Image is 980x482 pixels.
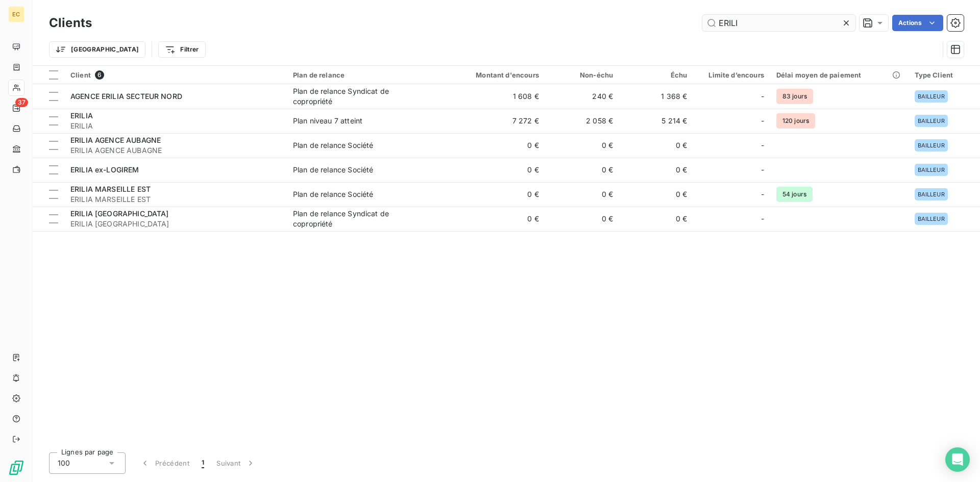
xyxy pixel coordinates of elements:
[446,109,545,133] td: 7 272 €
[210,452,262,474] button: Suivant
[915,71,974,79] div: Type Client
[58,458,70,468] span: 100
[551,71,613,79] div: Non-échu
[446,207,545,231] td: 0 €
[776,113,815,129] span: 120 jours
[95,70,104,80] span: 6
[776,187,813,202] span: 54 jours
[619,158,693,182] td: 0 €
[70,92,182,100] span: AGENCE ERILIA SECTEUR NORD
[202,458,204,468] span: 1
[293,209,421,229] div: Plan de relance Syndicat de copropriété
[134,452,195,474] button: Précédent
[918,167,945,173] span: BAILLEUR
[545,158,619,182] td: 0 €
[446,84,545,109] td: 1 608 €
[293,86,421,107] div: Plan de relance Syndicat de copropriété
[293,71,439,79] div: Plan de relance
[761,189,764,199] span: -
[70,136,161,144] span: ERILIA AGENCE AUBAGNE
[619,207,693,231] td: 0 €
[452,71,539,79] div: Montant d'encours
[761,91,764,102] span: -
[293,116,362,126] div: Plan niveau 7 atteint
[49,41,145,58] button: [GEOGRAPHIC_DATA]
[195,452,210,474] button: 1
[918,191,945,197] span: BAILLEUR
[918,216,945,222] span: BAILLEUR
[761,214,764,224] span: -
[70,145,281,156] span: ERILIA AGENCE AUBAGNE
[446,158,545,182] td: 0 €
[70,165,139,174] span: ERILIA ex-LOGIREM
[761,165,764,175] span: -
[619,182,693,207] td: 0 €
[619,133,693,158] td: 0 €
[619,84,693,109] td: 1 368 €
[446,133,545,158] td: 0 €
[293,165,373,175] div: Plan de relance Société
[8,6,24,22] div: EC
[761,116,764,126] span: -
[70,219,281,229] span: ERILIA [GEOGRAPHIC_DATA]
[70,121,281,131] span: ERILIA
[625,71,687,79] div: Échu
[158,41,205,58] button: Filtrer
[892,15,943,31] button: Actions
[702,15,855,31] input: Rechercher
[293,140,373,150] div: Plan de relance Société
[700,71,764,79] div: Limite d’encours
[8,460,24,476] img: Logo LeanPay
[70,111,93,120] span: ERILIA
[545,207,619,231] td: 0 €
[545,182,619,207] td: 0 €
[293,189,373,199] div: Plan de relance Société
[446,182,545,207] td: 0 €
[918,142,945,148] span: BAILLEUR
[49,14,92,32] h3: Clients
[545,109,619,133] td: 2 058 €
[776,71,902,79] div: Délai moyen de paiement
[918,118,945,124] span: BAILLEUR
[70,71,91,79] span: Client
[545,84,619,109] td: 240 €
[545,133,619,158] td: 0 €
[15,98,28,107] span: 37
[70,194,281,205] span: ERILIA MARSEILLE EST
[70,185,151,193] span: ERILIA MARSEILLE EST
[70,209,169,218] span: ERILIA [GEOGRAPHIC_DATA]
[945,447,970,472] div: Open Intercom Messenger
[918,93,945,99] span: BAILLEUR
[619,109,693,133] td: 5 214 €
[761,140,764,150] span: -
[776,89,813,104] span: 83 jours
